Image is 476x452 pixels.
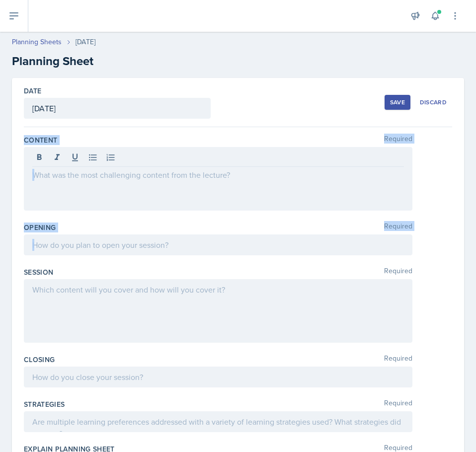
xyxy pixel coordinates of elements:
[384,223,412,232] span: Required
[384,399,412,409] span: Required
[12,37,62,47] a: Planning Sheets
[24,223,56,232] label: Opening
[24,86,41,96] label: Date
[12,52,464,70] h2: Planning Sheet
[390,98,405,106] div: Save
[385,95,410,110] button: Save
[420,98,447,106] div: Discard
[24,135,57,145] label: Content
[24,355,55,365] label: Closing
[384,355,412,365] span: Required
[76,37,95,47] div: [DATE]
[24,267,53,277] label: Session
[414,95,452,110] button: Discard
[384,267,412,277] span: Required
[24,399,65,409] label: Strategies
[384,135,412,145] span: Required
